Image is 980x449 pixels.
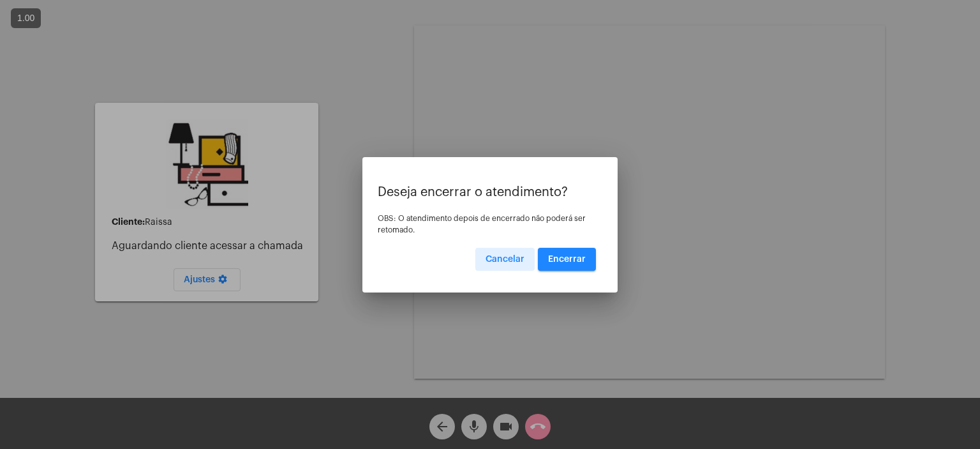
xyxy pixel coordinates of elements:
span: Encerrar [548,255,586,264]
span: OBS: O atendimento depois de encerrado não poderá ser retomado. [378,215,586,234]
button: Encerrar [538,248,596,271]
button: Cancelar [475,248,535,271]
p: Deseja encerrar o atendimento? [378,185,602,199]
span: Cancelar [486,255,524,264]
